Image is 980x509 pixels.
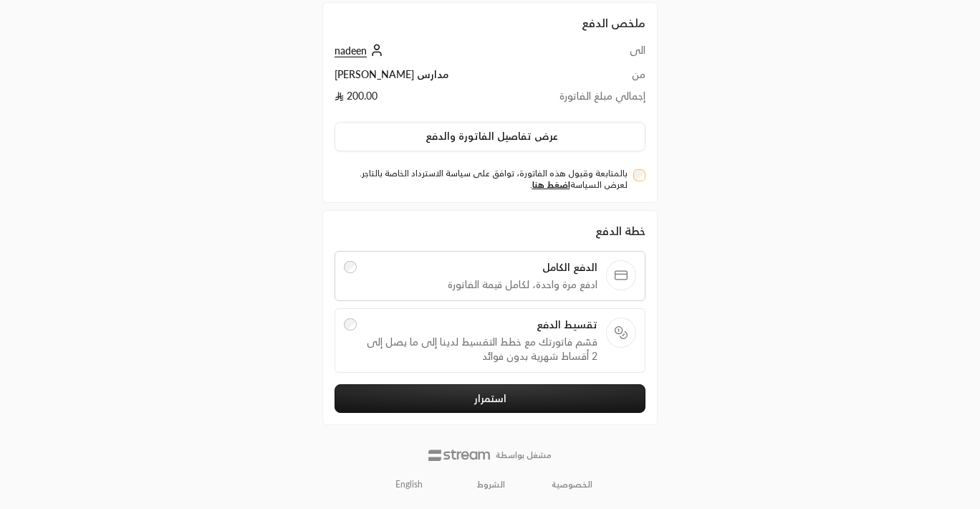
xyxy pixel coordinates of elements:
[335,14,645,32] h2: ملخص الدفع
[335,384,645,413] button: استمرار
[477,479,505,490] a: الشروط
[388,472,431,498] a: English
[365,318,598,332] span: تقسيط الدفع
[335,122,645,152] button: عرض تفاصيل الفاتورة والدفع
[335,44,387,57] a: nadeen
[365,260,598,275] span: الدفع الكامل
[552,479,592,490] a: الخصوصية
[335,222,645,239] div: خطة الدفع
[496,449,552,461] p: مشغل بواسطة
[335,89,511,110] td: 200.00
[344,261,357,274] input: الدفع الكاملادفع مرة واحدة، لكامل قيمة الفاتورة
[511,89,645,110] td: إجمالي مبلغ الفاتورة
[335,44,367,57] span: nadeen
[511,67,645,89] td: من
[335,67,511,89] td: مدارس [PERSON_NAME]
[532,179,570,190] a: اضغط هنا
[340,168,628,191] label: بالمتابعة وقبول هذه الفاتورة، توافق على سياسة الاسترداد الخاصة بالتاجر. لعرض السياسة .
[511,43,645,67] td: الى
[365,335,598,363] span: قسّم فاتورتك مع خطط التقسيط لدينا إلى ما يصل إلى 2 أقساط شهرية بدون فوائد
[344,318,357,331] input: تقسيط الدفعقسّم فاتورتك مع خطط التقسيط لدينا إلى ما يصل إلى 2 أقساط شهرية بدون فوائد
[365,277,598,292] span: ادفع مرة واحدة، لكامل قيمة الفاتورة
